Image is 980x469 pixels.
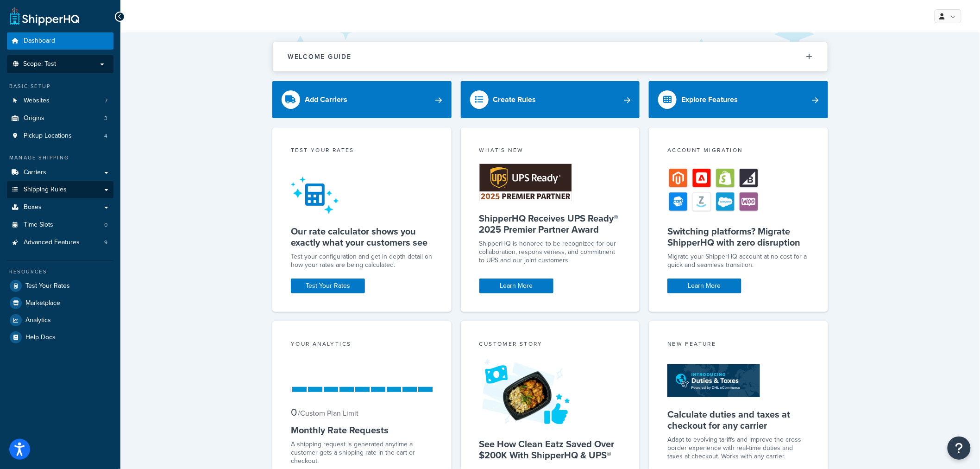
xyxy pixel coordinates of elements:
a: Help Docs [7,329,113,346]
span: Websites [24,97,50,105]
span: Carriers [24,169,46,177]
a: Test Your Rates [7,278,113,294]
div: Resources [7,268,113,276]
span: Scope: Test [23,60,56,68]
div: Basic Setup [7,82,113,90]
h5: Our rate calculator shows you exactly what your customers see [291,226,433,248]
span: Pickup Locations [24,132,72,140]
div: Explore Features [681,93,738,106]
a: Add Carriers [272,81,452,118]
li: Advanced Features [7,234,113,251]
small: / Custom Plan Limit [298,408,358,418]
li: Websites [7,92,113,109]
span: Test Your Rates [25,282,70,290]
span: 0 [291,405,297,420]
a: Marketplace [7,295,113,311]
h5: Monthly Rate Requests [291,425,433,436]
h5: ShipperHQ Receives UPS Ready® 2025 Premier Partner Award [479,213,622,235]
a: Boxes [7,199,113,216]
a: Origins3 [7,110,113,127]
a: Analytics [7,312,113,329]
li: Time Slots [7,216,113,234]
a: Dashboard [7,32,113,50]
span: Time Slots [24,221,53,229]
a: Shipping Rules [7,181,113,198]
p: Adapt to evolving tariffs and improve the cross-border experience with real-time duties and taxes... [667,436,810,461]
li: Pickup Locations [7,127,113,145]
a: Pickup Locations4 [7,127,113,145]
h5: Calculate duties and taxes at checkout for any carrier [667,409,810,431]
div: Manage Shipping [7,154,113,162]
div: What's New [479,146,622,157]
a: Create Rules [461,81,640,118]
span: Analytics [25,317,51,324]
span: Boxes [24,203,42,211]
div: Your Analytics [291,340,433,350]
a: Explore Features [649,81,828,118]
div: Add Carriers [305,93,347,106]
h2: Welcome Guide [288,53,352,60]
div: Test your rates [291,146,433,157]
span: Shipping Rules [24,186,67,194]
span: Advanced Features [24,239,80,247]
span: 0 [104,221,107,229]
div: Migrate your ShipperHQ account at no cost for a quick and seamless transition. [667,253,810,269]
a: Websites7 [7,92,113,109]
a: Carriers [7,164,113,181]
div: New Feature [667,340,810,350]
a: Learn More [667,279,741,293]
h5: See How Clean Eatz Saved Over $200K With ShipperHQ & UPS® [479,438,622,461]
a: Advanced Features9 [7,234,113,251]
div: Test your configuration and get in-depth detail on how your rates are being calculated. [291,253,433,269]
span: 4 [104,132,107,140]
span: 9 [104,239,107,247]
div: A shipping request is generated anytime a customer gets a shipping rate in the cart or checkout. [291,440,433,465]
li: Origins [7,110,113,127]
p: ShipperHQ is honored to be recognized for our collaboration, responsiveness, and commitment to UP... [479,240,622,265]
span: 7 [105,97,107,105]
div: Create Rules [493,93,536,106]
a: Learn More [479,279,553,293]
div: Customer Story [479,340,622,350]
span: Marketplace [25,299,60,307]
button: Welcome Guide [273,42,828,71]
button: Open Resource Center [948,437,971,460]
span: Origins [24,114,44,122]
a: Time Slots0 [7,216,113,234]
h5: Switching platforms? Migrate ShipperHQ with zero disruption [667,226,810,248]
span: Dashboard [24,37,55,45]
a: Test Your Rates [291,279,365,293]
span: 3 [104,114,107,122]
span: Help Docs [25,334,56,342]
div: Account Migration [667,146,810,157]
